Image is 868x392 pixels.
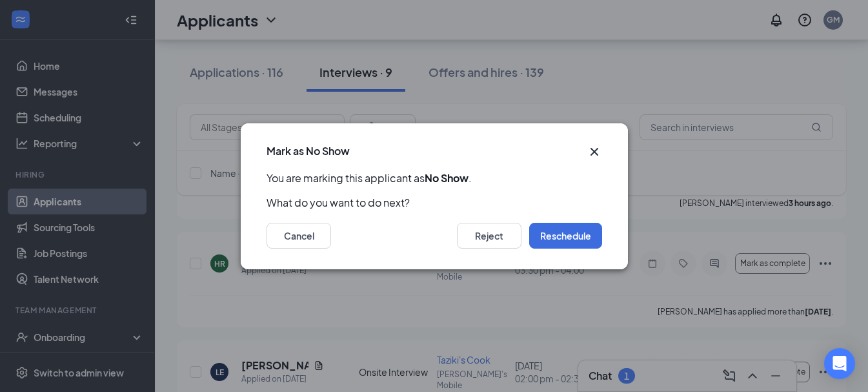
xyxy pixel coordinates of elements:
svg: Cross [587,144,602,160]
button: Reject [457,223,521,249]
button: Cancel [267,223,331,249]
button: Reschedule [529,223,602,249]
div: Open Intercom Messenger [824,348,855,379]
b: No Show [425,171,469,185]
p: What do you want to do next? [267,196,602,210]
button: Close [587,144,602,160]
h3: Mark as No Show [267,144,350,158]
p: You are marking this applicant as . [267,171,602,185]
